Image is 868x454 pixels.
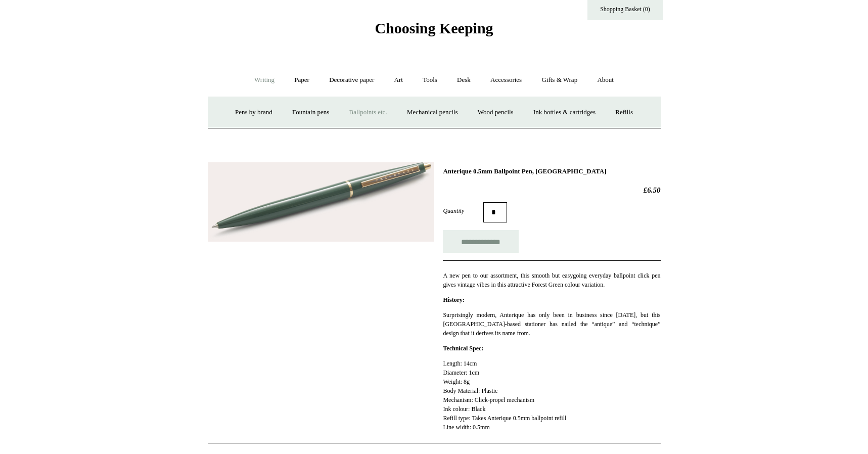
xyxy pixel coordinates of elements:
a: Fountain pens [283,99,338,126]
a: Ink bottles & cartridges [524,99,605,126]
a: Ballpoints etc. [340,99,396,126]
img: Anterique 0.5mm Ballpoint Pen, Forest Green [208,162,434,242]
a: Mechanical pencils [398,99,467,126]
a: Choosing Keeping [375,28,493,35]
a: Desk [448,67,480,94]
h1: Anterique 0.5mm Ballpoint Pen, [GEOGRAPHIC_DATA] [443,167,660,175]
a: Gifts & Wrap [532,67,586,94]
a: Accessories [481,67,531,94]
strong: History: [443,296,465,303]
label: Quantity [443,206,483,215]
a: About [588,67,623,94]
a: Wood pencils [469,99,523,126]
a: Tools [414,67,446,94]
span: Choosing Keeping [375,20,493,36]
p: Surprisingly modern, Anterique has only been in business since [DATE], but this [GEOGRAPHIC_DATA]... [443,310,660,338]
p: Length: 14cm Diameter: 1cm Weight: 8g Body Material: Plastic Mechanism: Click-propel mechanism In... [443,359,660,432]
a: Decorative paper [320,67,383,94]
a: Pens by brand [226,99,282,126]
a: Paper [285,67,318,94]
a: Writing [245,67,284,94]
a: Refills [606,99,642,126]
a: Art [385,67,412,94]
strong: Technical Spec: [443,345,483,352]
p: A new pen to our assortment, this smooth but easygoing everyday ballpoint click pen gives vintage... [443,271,660,289]
h2: £6.50 [443,186,660,195]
